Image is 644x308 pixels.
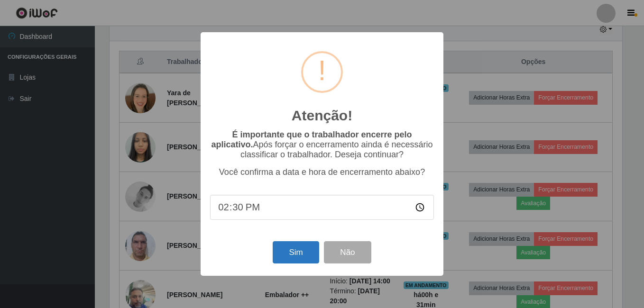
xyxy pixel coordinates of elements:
[324,241,371,263] button: Não
[210,167,434,177] p: Você confirma a data e hora de encerramento abaixo?
[273,241,319,263] button: Sim
[211,130,412,149] b: É importante que o trabalhador encerre pelo aplicativo.
[292,107,352,124] h2: Atenção!
[210,130,434,160] p: Após forçar o encerramento ainda é necessário classificar o trabalhador. Deseja continuar?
